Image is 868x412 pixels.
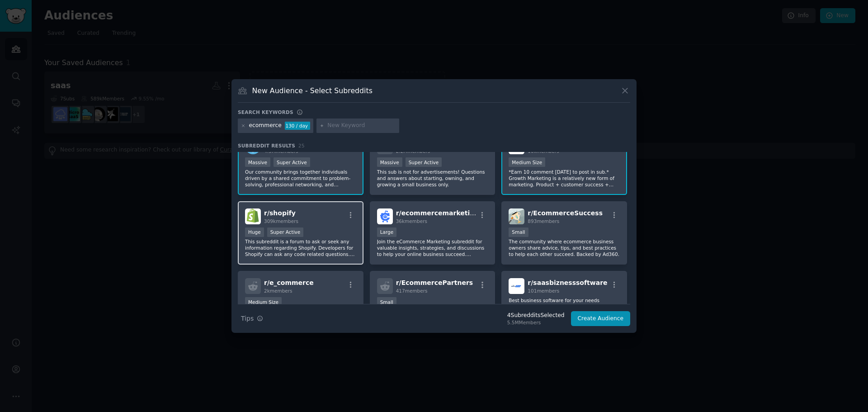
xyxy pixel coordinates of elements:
p: Our community brings together individuals driven by a shared commitment to problem-solving, profe... [245,169,356,188]
div: Super Active [406,157,442,167]
span: r/ EcommercePartners [396,279,473,286]
div: ecommerce [249,122,282,130]
p: This subreddit is a forum to ask or seek any information regarding Shopify. Developers for Shopif... [245,238,356,257]
div: Medium Size [245,297,282,307]
img: saasbiznesssoftware [509,278,524,294]
img: EcommerceSuccess [509,208,524,224]
div: 130 / day [285,122,310,130]
button: Tips [238,311,266,327]
span: 25 [298,143,305,148]
p: This sub is not for advertisements! Questions and answers about starting, owning, and growing a s... [377,169,488,188]
p: Join the eCommerce Marketing subreddit for valuable insights, strategies, and discussions to help... [377,238,488,257]
input: New Keyword [327,122,396,130]
h3: New Audience - Select Subreddits [252,86,373,95]
h3: Search keywords [238,109,293,115]
span: Subreddit Results [238,142,295,149]
img: shopify [245,208,261,224]
span: r/ EcommerceSuccess [528,209,603,217]
p: Best business software for your needs [509,297,620,303]
span: 309k members [264,218,298,224]
div: Large [377,227,397,237]
div: Medium Size [509,157,545,167]
span: Tips [241,314,254,323]
span: r/ shopify [264,209,296,217]
p: The community where ecommerce business owners share advice, tips, and best practices to help each... [509,238,620,257]
div: Huge [245,227,264,237]
div: Massive [245,157,270,167]
span: 101 members [528,288,559,294]
button: Create Audience [571,311,631,327]
div: Super Active [267,227,304,237]
span: 893 members [528,218,559,224]
div: Small [377,297,396,307]
span: 2k members [264,288,292,294]
span: 417 members [396,288,428,294]
span: r/ saasbiznesssoftware [528,279,607,286]
div: 4 Subreddit s Selected [507,312,565,320]
div: 5.5M Members [507,319,565,326]
p: *Earn 10 comment [DATE] to post in sub.* Growth Marketing is a relatively new form of marketing. ... [509,169,620,188]
span: 36k members [396,218,427,224]
div: Massive [377,157,402,167]
span: r/ ecommercemarketing [396,209,479,217]
img: ecommercemarketing [377,208,393,224]
div: Small [509,227,528,237]
div: Super Active [274,157,310,167]
span: r/ e_commerce [264,279,314,286]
